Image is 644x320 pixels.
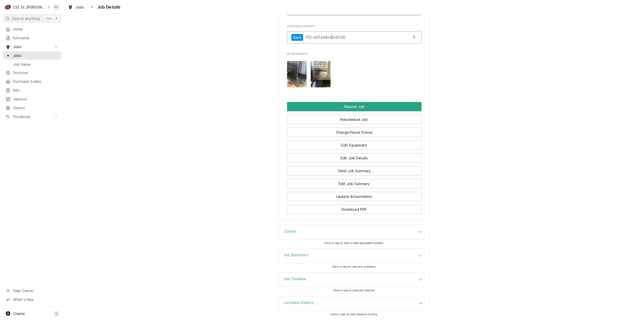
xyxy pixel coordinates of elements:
div: C [5,4,12,11]
div: Attachments [287,52,422,91]
div: Button Group Row [287,124,422,137]
a: Jobs [3,51,61,60]
span: Create [13,311,25,316]
div: Button Group Row [287,111,422,124]
span: Estimates [13,35,59,41]
span: Home [13,26,59,32]
div: Purchase Orders [287,24,422,46]
a: Estimates [3,34,61,42]
span: What's New [13,297,58,302]
div: KH [53,4,60,11]
button: Accordion Details Expand Trigger [279,273,429,287]
span: Help Center [13,288,58,293]
a: Invoices [3,68,61,77]
div: Accordion Header [279,296,429,310]
a: Home [3,25,61,33]
div: Button Group Row [287,188,422,201]
div: CSI St. Louis's Avatar [5,4,12,11]
button: Edit Equipment [287,140,422,150]
div: Button Group Row [287,137,422,150]
button: Accordion Details Expand Trigger [279,225,429,239]
button: Search anythingCtrlK [3,14,61,23]
div: Accordion Header [279,225,429,239]
span: K [56,16,58,21]
div: Job Timeline [279,272,430,287]
div: Button Group Row [287,175,422,188]
span: Job Series [13,62,59,67]
a: Job Series [3,60,61,68]
span: Attachments [287,52,422,56]
button: Accordion Details Expand Trigger [279,296,429,310]
div: Button Group Row [287,150,422,163]
button: Navigate back [88,3,96,11]
button: Reschedule Job [287,115,422,124]
div: Button Group Row [287,201,422,214]
a: View Purchase Order [287,31,422,44]
span: Pricebook [13,114,51,119]
span: C [55,311,58,316]
span: Attachments [287,57,422,92]
span: Click or tap to view job summary. [332,265,376,268]
span: Purchase Orders [13,79,59,84]
button: Resume Job [287,102,422,111]
a: Go to Jobs [3,43,61,51]
span: Ctrl [46,16,52,21]
img: zrALSjW3ReaeRWoC7GXL [287,61,307,87]
div: Sent [291,34,303,41]
a: Go to What's New [3,295,61,304]
div: Combi [279,225,430,239]
div: Button Group Row [287,163,422,175]
a: Vendors [3,95,61,103]
span: Purchase Orders [287,24,422,28]
button: Edit Job Details [287,153,422,163]
h3: Job Summary [284,253,309,258]
button: Edit Job Summary [287,179,422,188]
span: PO-401248 • $267.00 [306,35,346,40]
button: Update Attachments [287,192,422,201]
h3: Combi [284,229,296,234]
a: Purchase Orders [3,77,61,86]
div: Accordion Header [279,249,429,263]
a: Bills [3,86,61,94]
span: Bills [13,88,59,93]
span: Click or tap to view job timeline. [333,289,376,292]
span: Jobs [13,53,59,58]
div: Location History [279,296,430,311]
h3: Location History [284,300,314,305]
div: Kelsey Hetlage's Avatar [53,4,60,11]
div: Job Summary [279,248,430,263]
div: Accordion Header [279,273,429,287]
a: Go to Help Center [3,287,61,295]
button: Download PDF [287,205,422,214]
span: Click or tap to view location history. [330,313,378,316]
button: Send Job Summary [287,166,422,175]
a: Go to Pricebook [3,113,61,121]
span: Invoices [13,70,59,75]
span: Jobs [13,44,51,49]
span: Click or tap to view or edit equipment details. [324,241,384,245]
button: Accordion Details Expand Trigger [279,249,429,263]
a: Clients [3,104,61,112]
div: Button Group Row [287,102,422,111]
span: Job Details [96,4,120,11]
span: Clients [13,105,59,111]
img: Fa3MqgSZSGucYUYfT3vQ [311,61,331,87]
span: Vendors [13,96,59,102]
span: Jobs [75,5,84,10]
div: CSI St. [PERSON_NAME] [13,5,46,10]
h3: Job Timeline [284,277,306,281]
button: Change Pause Status [287,128,422,137]
div: Button Group [287,102,422,214]
a: Jobs [66,3,86,11]
span: Search anything [12,16,40,21]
